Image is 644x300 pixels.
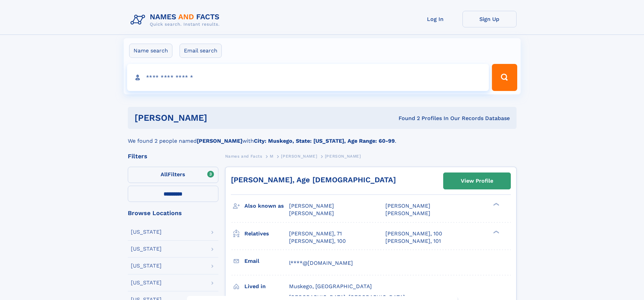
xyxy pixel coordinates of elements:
span: M [270,154,273,159]
div: Browse Locations [128,210,218,216]
a: Log In [408,11,462,27]
button: Search Button [492,64,517,91]
div: [US_STATE] [131,229,162,235]
a: [PERSON_NAME], 100 [385,230,442,237]
div: ❯ [492,230,500,234]
a: Names and Facts [225,152,262,160]
label: Email search [180,44,222,58]
div: Found 2 Profiles In Our Records Database [303,115,510,122]
span: [PERSON_NAME] [289,203,334,209]
h3: Also known as [244,200,289,212]
a: [PERSON_NAME], Age [DEMOGRAPHIC_DATA] [231,176,396,184]
span: Muskego, [GEOGRAPHIC_DATA] [289,283,372,290]
span: [PERSON_NAME] [281,154,317,159]
div: View Profile [461,173,493,189]
span: All [161,171,168,178]
h1: [PERSON_NAME] [135,114,303,122]
span: [PERSON_NAME] [289,210,334,216]
a: [PERSON_NAME], 101 [385,237,441,245]
div: [US_STATE] [131,280,162,285]
a: [PERSON_NAME], 71 [289,230,342,237]
span: [PERSON_NAME] [385,203,430,209]
a: View Profile [444,173,510,189]
h3: Relatives [244,228,289,239]
div: We found 2 people named with . [128,129,517,145]
span: [PERSON_NAME] [325,154,361,159]
label: Name search [129,44,172,58]
a: M [270,152,273,160]
b: City: Muskego, State: [US_STATE], Age Range: 60-99 [254,138,395,144]
div: [US_STATE] [131,263,162,269]
a: Sign Up [462,11,517,27]
div: ❯ [492,202,500,207]
input: search input [127,64,489,91]
h3: Email [244,255,289,267]
h3: Lived in [244,281,289,292]
b: [PERSON_NAME] [197,138,242,144]
a: [PERSON_NAME] [281,152,317,160]
img: Logo Names and Facts [128,11,225,29]
span: [PERSON_NAME] [385,210,430,216]
label: Filters [128,167,218,183]
div: Filters [128,153,218,159]
a: [PERSON_NAME], 100 [289,237,346,245]
div: [US_STATE] [131,246,162,252]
